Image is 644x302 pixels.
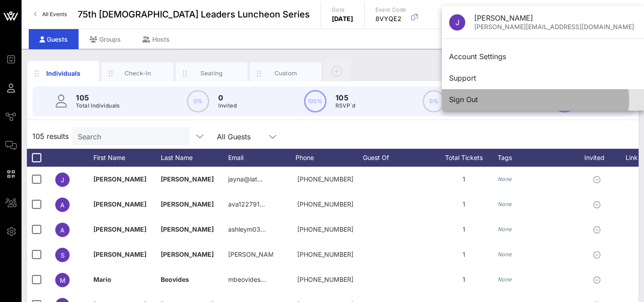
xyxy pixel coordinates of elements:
div: All Guests [212,127,283,145]
div: Account Settings [449,52,637,61]
div: 1 [430,267,498,292]
div: Hosts [132,29,181,49]
p: Event Code [375,5,406,14]
span: 75th [DEMOGRAPHIC_DATA] Leaders Luncheon Series [78,8,310,21]
span: [PERSON_NAME] [161,200,214,208]
p: mbeovides… [228,267,266,292]
span: A [60,201,65,209]
div: Invited [574,149,623,167]
p: RSVP`d [335,101,356,110]
span: Beovides [161,276,189,283]
div: 1 [430,217,498,242]
p: [PERSON_NAME]… [228,242,273,267]
span: J [455,18,459,27]
span: [PERSON_NAME] [93,200,146,208]
span: 105 results [32,131,69,142]
div: Phone [296,149,363,167]
p: 105 [335,92,356,103]
span: S [61,251,65,259]
span: [PERSON_NAME] [93,175,146,183]
span: J [61,176,64,184]
i: None [498,201,512,207]
p: 8VYQE2 [375,14,406,23]
div: 1 [430,242,498,267]
div: [PERSON_NAME] [474,14,637,22]
i: None [498,251,512,258]
span: A [60,226,65,234]
span: +17863519976 [297,276,353,283]
span: [PERSON_NAME] [93,250,146,258]
div: Groups [79,29,132,49]
span: +15129684884 [297,250,353,258]
span: +19158005079 [297,225,353,233]
div: Individuals [44,69,84,78]
div: Sign Out [449,95,637,104]
p: 105 [76,92,120,103]
span: [PERSON_NAME] [161,250,214,258]
p: ashleym03… [228,217,266,242]
span: M [60,276,66,284]
div: Guests [29,29,79,49]
div: Check-In [118,69,158,78]
div: Tags [498,149,574,167]
div: Email [228,149,296,167]
span: All Events [42,11,67,17]
a: All Events [29,7,72,22]
i: None [498,226,512,233]
p: [DATE] [332,14,353,23]
div: [PERSON_NAME][EMAIL_ADDRESS][DOMAIN_NAME] [474,23,637,31]
span: Mario [93,276,111,283]
p: Total Individuals [76,101,120,110]
span: +15127792652 [297,200,353,208]
p: Invited [218,101,237,110]
i: None [498,176,512,182]
div: Guest Of [363,149,430,167]
p: jayna@lat… [228,167,263,192]
div: Support [449,74,637,82]
div: Custom [266,69,306,78]
div: Seating [192,69,232,78]
i: None [498,276,512,283]
div: Last Name [161,149,228,167]
p: ava122791… [228,192,265,217]
div: 1 [430,192,498,217]
p: Date [332,5,353,14]
p: 0 [218,92,237,103]
div: 1 [430,167,498,192]
div: Total Tickets [430,149,498,167]
span: [PERSON_NAME] [93,225,146,233]
span: [PERSON_NAME] [161,175,214,183]
span: +13104367738 [297,175,353,183]
div: All Guests [217,133,251,141]
div: First Name [93,149,161,167]
span: [PERSON_NAME] [161,225,214,233]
